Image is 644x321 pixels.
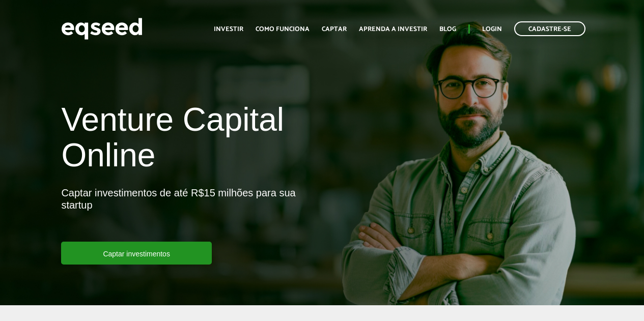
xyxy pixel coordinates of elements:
img: EqSeed [61,15,143,42]
a: Login [482,26,502,33]
a: Aprenda a investir [359,26,427,33]
p: Captar investimentos de até R$15 milhões para sua startup [61,187,314,242]
a: Captar [322,26,347,33]
a: Como funciona [256,26,310,33]
a: Cadastre-se [514,21,585,36]
a: Blog [439,26,456,33]
h1: Venture Capital Online [61,102,314,179]
a: Investir [214,26,243,33]
a: Captar investimentos [61,242,212,265]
